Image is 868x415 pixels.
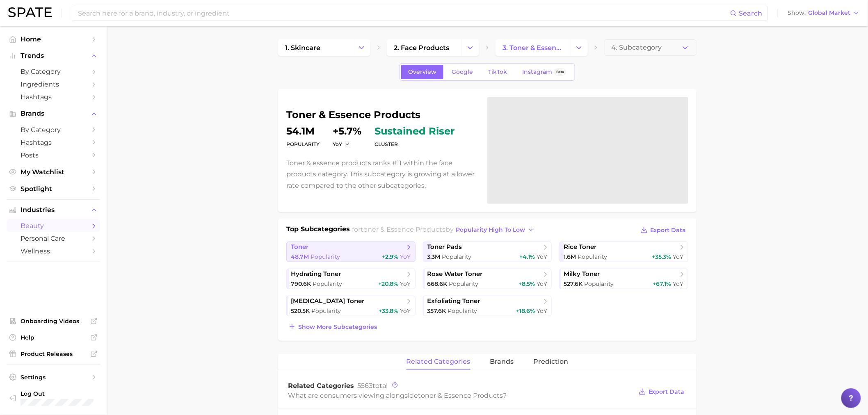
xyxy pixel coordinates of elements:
[604,39,697,56] button: 4. Subcategory
[427,307,446,315] span: 357.6k
[537,280,547,287] span: YoY
[286,139,320,149] dt: Popularity
[7,348,100,360] a: Product Releases
[21,206,86,214] span: Industries
[7,78,100,91] a: Ingredients
[286,157,477,191] p: Toner & essence products ranks #11 within the face products category. This subcategory is growing...
[488,68,507,75] span: TikTok
[286,110,477,120] h1: toner & essence products
[394,44,449,52] span: 2. face products
[21,235,86,242] span: personal care
[375,126,455,136] span: sustained riser
[21,185,86,193] span: Spotlight
[7,182,100,195] a: Spotlight
[649,388,685,395] span: Export Data
[379,280,399,287] span: +20.8%
[21,168,86,176] span: My Watchlist
[673,280,684,287] span: YoY
[522,68,552,75] span: Instagram
[286,296,416,316] a: [MEDICAL_DATA] toner520.5k Popularity+33.8% YoY
[286,321,379,333] button: Show more subcategories
[556,68,564,75] span: Beta
[21,93,86,101] span: Hashtags
[291,270,341,278] span: hydrating toner
[401,65,443,79] a: Overview
[407,358,471,365] span: related categories
[564,253,576,260] span: 1.6m
[427,280,448,287] span: 668.6k
[298,324,377,331] span: Show more subcategories
[311,307,341,315] span: Popularity
[7,166,100,178] a: My Watchlist
[288,390,633,401] div: What are consumers viewing alongside ?
[7,232,100,245] a: personal care
[652,253,672,260] span: +35.3%
[445,65,480,79] a: Google
[21,222,86,230] span: beauty
[21,52,86,59] span: Trends
[515,65,573,79] a: InstagramBeta
[519,253,535,260] span: +4.1%
[291,243,308,251] span: toner
[21,139,86,146] span: Hashtags
[7,91,100,103] a: Hashtags
[357,382,372,390] span: 5563
[427,297,480,305] span: exfoliating toner
[427,243,462,251] span: toner pads
[361,226,446,233] span: toner & essence products
[286,269,416,289] a: hydrating toner790.6k Popularity+20.8% YoY
[278,39,353,56] a: 1. skincare
[21,35,86,43] span: Home
[537,307,547,315] span: YoY
[21,126,86,134] span: by Category
[673,253,684,260] span: YoY
[461,39,479,56] button: Change Category
[7,50,100,62] button: Trends
[7,331,100,344] a: Help
[564,270,600,278] span: milky toner
[21,350,86,358] span: Product Releases
[423,269,552,289] a: rose water toner668.6k Popularity+8.5% YoY
[449,280,479,287] span: Popularity
[333,141,350,148] button: YoY
[638,224,688,236] button: Export Data
[564,243,596,251] span: rice toner
[291,307,310,315] span: 520.5k
[519,280,535,287] span: +8.5%
[427,270,483,278] span: rose water toner
[7,388,100,408] a: Log out. Currently logged in with e-mail cecilia_park@us.amorepacific.com.
[357,382,388,390] span: total
[456,226,525,233] span: popularity high to low
[288,382,354,390] span: Related Categories
[387,39,461,56] a: 2. face products
[7,123,100,136] a: by Category
[7,204,100,216] button: Industries
[21,80,86,88] span: Ingredients
[448,307,477,315] span: Popularity
[313,280,342,287] span: Popularity
[427,253,441,260] span: 3.3m
[7,219,100,232] a: beauty
[291,297,364,305] span: [MEDICAL_DATA] toner
[286,224,350,237] h1: Top Subcategories
[291,280,311,287] span: 790.6k
[570,39,588,56] button: Change Category
[21,110,86,117] span: Brands
[21,151,86,159] span: Posts
[611,44,662,51] span: 4. Subcategory
[809,11,851,15] span: Global Market
[333,141,342,148] span: YoY
[7,245,100,258] a: wellness
[534,358,569,365] span: Prediction
[786,8,862,18] button: ShowGlobal Market
[454,224,537,235] button: popularity high to low
[21,374,86,381] span: Settings
[352,226,537,233] span: for by
[559,242,688,262] a: rice toner1.6m Popularity+35.3% YoY
[418,392,503,399] span: toner & essence products
[7,136,100,149] a: Hashtags
[788,11,806,15] span: Show
[286,126,320,136] dd: 54.1m
[7,149,100,162] a: Posts
[537,253,547,260] span: YoY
